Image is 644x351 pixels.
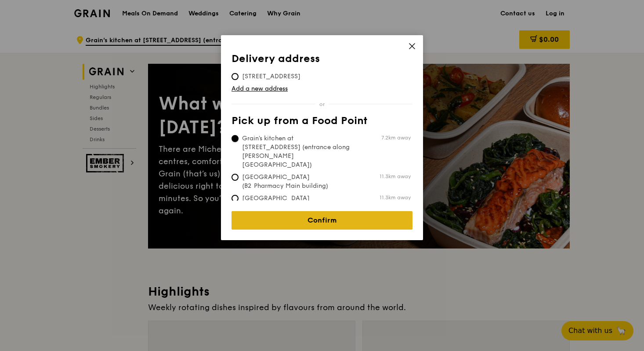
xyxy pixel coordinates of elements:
th: Delivery address [232,53,412,69]
span: [GEOGRAPHIC_DATA] (Level 1 [PERSON_NAME] block drop-off point) [232,194,362,220]
input: [GEOGRAPHIC_DATA] (Level 1 [PERSON_NAME] block drop-off point)11.3km away [232,195,239,202]
input: Grain's kitchen at [STREET_ADDRESS] (entrance along [PERSON_NAME][GEOGRAPHIC_DATA])7.2km away [232,135,239,142]
input: [STREET_ADDRESS] [232,73,239,80]
span: [STREET_ADDRESS] [232,72,311,81]
a: Add a new address [232,84,412,93]
span: 11.3km away [380,173,411,180]
span: 11.3km away [380,194,411,201]
span: [GEOGRAPHIC_DATA] (B2 Pharmacy Main building) [232,173,362,190]
a: Confirm [232,211,412,230]
th: Pick up from a Food Point [232,115,412,131]
span: 7.2km away [381,134,411,141]
input: [GEOGRAPHIC_DATA] (B2 Pharmacy Main building)11.3km away [232,174,239,181]
span: Grain's kitchen at [STREET_ADDRESS] (entrance along [PERSON_NAME][GEOGRAPHIC_DATA]) [232,134,362,169]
